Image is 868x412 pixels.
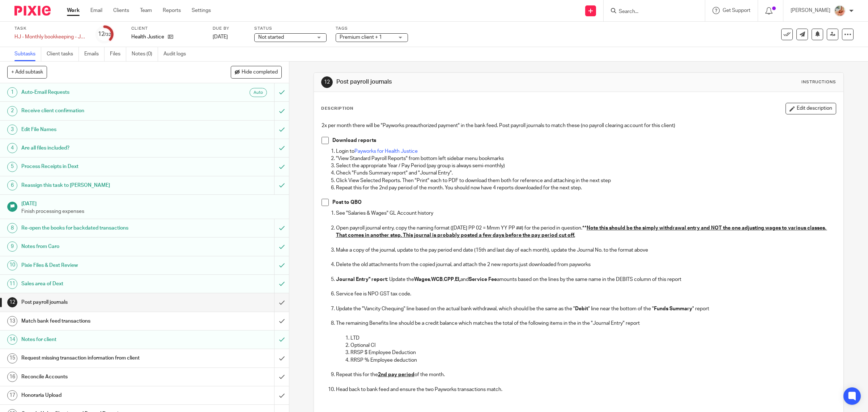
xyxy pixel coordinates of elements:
div: 12 [98,30,111,38]
p: Login to [336,148,836,155]
strong: CPP [444,277,454,282]
p: See "Salaries & Wages" GL Account history [336,210,836,217]
a: Files [110,47,126,61]
div: 12 [7,297,17,307]
strong: Post to QBO [332,200,362,205]
p: Select the appropriate Year / Pay Period (pay group is always semi-monthly) [336,162,836,169]
h1: Match bank feed transactions [21,316,185,327]
a: Audit logs [163,47,191,61]
img: MIC.jpg [834,5,846,17]
div: 2 [7,106,17,116]
p: Check "Funds Summary report" and "Journal Entry". [336,169,836,177]
h1: Re-open the books for backdated transactions [21,223,185,234]
a: Clients [113,7,129,14]
strong: Download reports [332,138,376,143]
div: 1 [7,87,17,97]
label: Client [131,26,204,31]
p: Repeat this for the 2nd pay period of the month. You should now have 4 reports downloaded for the... [336,184,836,192]
h1: Honoraria Upload [21,390,185,401]
strong: Service Fee [469,277,497,282]
p: Optional CI [350,342,836,349]
p: [PERSON_NAME] [791,7,830,14]
a: Notes (0) [132,47,158,61]
label: Status [254,26,327,31]
h1: Auto-Email Requests [21,87,185,98]
p: RRSP % Employee deduction [350,357,836,364]
h1: Reconcile Accounts [21,371,185,382]
p: Service fee is NPO GST tax code. [336,290,836,298]
a: Reports [163,7,181,14]
h1: Sales area of Dext [21,278,185,289]
a: Email [90,7,102,14]
a: Subtasks [14,47,41,61]
a: Payworks for Health Justice [354,149,418,154]
a: Emails [84,47,105,61]
div: 5 [7,162,17,172]
a: Team [140,7,152,14]
div: 14 [7,335,17,345]
div: 12 [321,76,333,88]
span: Get Support [723,8,750,13]
button: Hide completed [231,66,282,78]
p: Description [321,106,353,112]
div: 4 [7,143,17,153]
h1: Receive client confirmation [21,105,185,116]
strong: EI, [455,277,460,282]
span: Premium client + 1 [340,35,382,40]
div: 17 [7,390,17,400]
div: 9 [7,241,17,252]
h1: Are all files included? [21,143,185,154]
h1: Post payroll journals [21,297,185,308]
label: Task [14,26,87,31]
p: Click View Selected Reports. Then "Print" each to PDF to download them both for reference and att... [336,177,836,184]
p: Make a copy of the journal, update to the pay period end date (15th and last day of each month), ... [336,247,836,254]
div: HJ - Monthly bookkeeping - July [14,33,87,41]
p: LTD [350,335,836,342]
strong: Wages [414,277,430,282]
p: The remaining Benefits line should be a credit balance which matches the total of the following i... [336,320,836,327]
p: Finish processing expenses [21,208,282,215]
h1: Notes for client [21,334,185,345]
h1: Notes from Caro [21,241,185,252]
div: 3 [7,125,17,135]
button: + Add subtask [7,66,47,78]
span: Not started [258,35,284,40]
div: 10 [7,260,17,270]
strong: Funds Summary [654,306,692,311]
div: 16 [7,372,17,382]
a: Settings [192,7,211,14]
h1: Reassign this task to [PERSON_NAME] [21,180,185,191]
h1: Post payroll journals [336,78,594,86]
p: Update the "Vancity Chequing" line based on the actual bank withdrawal, which should be the same ... [336,305,836,312]
strong: WCB [431,277,443,282]
div: Auto [250,88,267,97]
a: Client tasks [47,47,79,61]
p: Open payroll journal entry, copy the naming format ([DATE] PP 02 = Mmm YY PP ##) for the period i... [336,224,836,239]
span: [DATE] [213,34,228,39]
p: Repeat this for the of the month. [336,371,836,378]
img: Pixie [14,6,51,16]
strong: Debit [575,306,588,311]
a: Work [67,7,80,14]
p: Health Justice [131,33,164,41]
strong: Journal Entry" report [336,277,387,282]
p: 2x per month there will be "Payworks preauthorized payment" in the bank feed. Post payroll journa... [322,122,836,129]
div: 15 [7,353,17,363]
h1: Process Receipts in Dext [21,161,185,172]
input: Search [618,9,683,15]
label: Due by [213,26,245,31]
p: Delete the old attachments from the copied journal, and attach the 2 new reports just downloaded ... [336,261,836,268]
div: 11 [7,279,17,289]
u: 2nd pay period [378,372,414,377]
p: : Update the , , , and amounts based on the lines by the same name in the DEBITS column of this r... [336,276,836,283]
h1: Edit File Names [21,124,185,135]
div: 6 [7,180,17,190]
h1: Request missing transaction information from client [21,353,185,363]
p: "View Standard Payroll Reports" from bottom left sidebar menu bookmarks [336,155,836,162]
h1: [DATE] [21,198,282,207]
label: Tags [336,26,408,31]
h1: Pixie Files & Dext Review [21,260,185,271]
span: Hide completed [242,70,278,75]
button: Edit description [786,103,836,114]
